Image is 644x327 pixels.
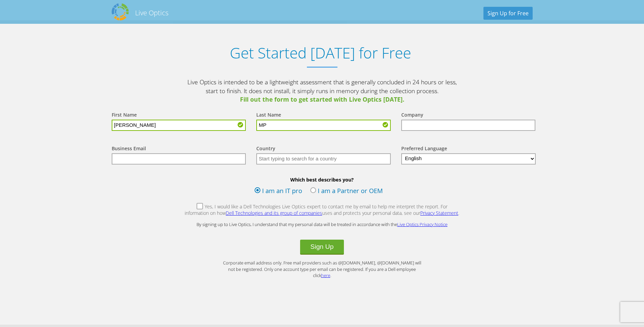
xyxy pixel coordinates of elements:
[300,240,344,255] button: Sign Up
[256,145,275,153] label: Country
[310,186,383,196] label: I am a Partner or OEM
[135,8,168,17] h2: Live Optics
[186,95,458,104] span: Fill out the form to get started with Live Optics [DATE].
[483,7,533,20] a: Sign Up for Free
[256,111,281,120] label: Last Name
[112,3,129,20] img: Dell Dpack
[401,111,423,120] label: Company
[184,203,460,218] label: Yes, I would like a Dell Technologies Live Optics expert to contact me by email to help me interp...
[105,44,536,62] h1: Get Started [DATE] for Free
[226,210,322,216] a: Dell Technologies and its group of companies
[420,210,458,216] a: Privacy Statement
[112,145,146,153] label: Business Email
[105,176,539,183] b: Which best describes you?
[401,145,447,153] label: Preferred Language
[256,153,391,165] input: Start typing to search for a country
[186,78,458,104] p: Live Optics is intended to be a lightweight assessment that is generally concluded in 24 hours or...
[220,260,424,279] p: Corporate email address only. Free mail providers such as @[DOMAIN_NAME], @[DOMAIN_NAME] will not...
[321,272,330,278] a: here
[255,186,302,196] label: I am an IT pro
[186,221,458,228] p: By signing up to Live Optics, I understand that my personal data will be treated in accordance wi...
[112,111,137,120] label: First Name
[397,221,447,227] a: Live Optics Privacy Notice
